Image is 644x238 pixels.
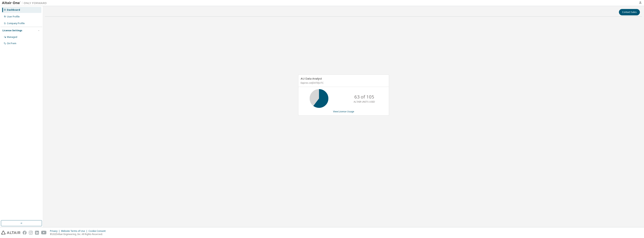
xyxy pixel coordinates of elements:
[7,42,16,45] div: On Prem
[333,110,354,113] a: View License Usage
[41,231,47,235] img: youtube.svg
[89,230,108,233] div: Cookie Consent
[35,231,39,235] img: linkedin.svg
[50,230,61,233] div: Privacy
[23,231,27,235] img: facebook.svg
[50,233,108,236] p: © 2025 Altair Engineering, Inc. All Rights Reserved.
[2,1,49,5] img: Altair One
[354,94,374,100] p: 63 of 105
[2,29,22,32] div: License Settings
[7,36,17,39] div: Managed
[354,100,375,103] p: ALTAIR UNITS USED
[29,231,33,235] img: instagram.svg
[1,231,20,235] img: altair_logo.svg
[7,22,25,25] div: Company Profile
[619,9,640,15] button: Contact Sales
[61,230,89,233] div: Website Terms of Use
[301,77,322,80] span: AU Data Analyst
[301,81,386,84] p: Expires on [DATE] UTC
[7,15,20,18] div: User Profile
[7,8,20,11] div: Dashboard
